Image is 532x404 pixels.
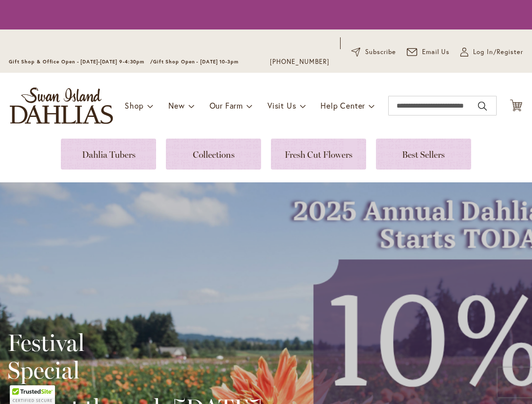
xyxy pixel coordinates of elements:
[478,98,487,114] button: Search
[168,100,185,111] span: New
[270,57,329,67] a: [PHONE_NUMBER]
[365,47,396,57] span: Subscribe
[407,47,450,57] a: Email Us
[125,100,144,111] span: Shop
[10,87,113,124] a: store logo
[473,47,523,57] span: Log In/Register
[7,329,262,384] h2: Festival Special
[9,58,153,65] span: Gift Shop & Office Open - [DATE]-[DATE] 9-4:30pm /
[320,100,365,111] span: Help Center
[267,100,296,111] span: Visit Us
[422,47,450,57] span: Email Us
[460,47,523,57] a: Log In/Register
[153,58,239,65] span: Gift Shop Open - [DATE] 10-3pm
[210,100,243,111] span: Our Farm
[351,47,396,57] a: Subscribe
